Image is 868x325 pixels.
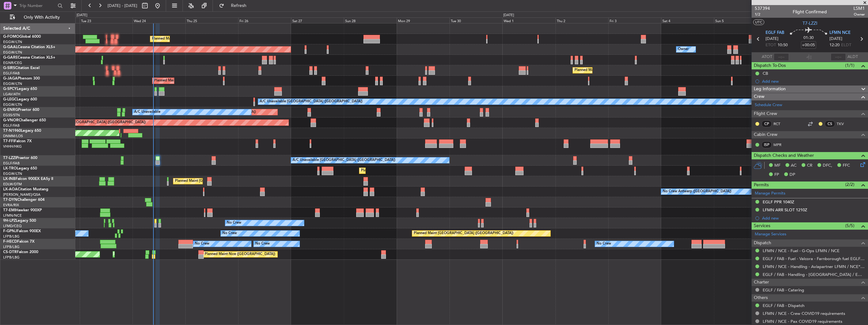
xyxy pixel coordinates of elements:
[803,35,814,41] span: 01:30
[761,141,772,148] div: ISP
[3,250,17,254] span: CS-DTR
[754,182,769,189] span: Permits
[3,198,45,202] a: T7-DYNChallenger 604
[755,190,785,197] a: Manage Permits
[3,71,20,76] a: EGLF/FAB
[825,120,835,127] div: CS
[46,118,146,127] div: Planned Maint [GEOGRAPHIC_DATA] ([GEOGRAPHIC_DATA])
[3,118,46,122] a: G-VNORChallenger 650
[774,53,789,61] input: --:--
[3,56,18,60] span: G-GARE
[774,162,780,169] span: MF
[754,279,769,286] span: Charter
[3,98,37,101] a: G-LEGCLegacy 600
[291,17,344,23] div: Sat 27
[763,199,794,205] div: EGLF PPR 1040Z
[763,287,804,293] a: EGLF / FAB - Catering
[766,42,776,48] span: ETOT
[3,56,55,60] a: G-GARECessna Citation XLS+
[3,139,14,143] span: T7-FFI
[3,177,15,181] span: LX-INB
[762,215,865,221] div: Add new
[260,97,363,106] div: A/C Unavailable [GEOGRAPHIC_DATA] ([GEOGRAPHIC_DATA])
[847,54,858,60] span: ALDT
[3,134,23,138] a: DNMM/LOS
[754,239,771,247] span: Dispatch
[754,152,814,159] span: Dispatch Checks and Weather
[837,121,851,127] a: TKV
[774,172,779,178] span: FP
[754,222,770,230] span: Services
[3,192,40,197] a: [PERSON_NAME]/QSA
[397,17,449,23] div: Mon 29
[3,245,20,249] a: LFPB/LBG
[754,294,768,302] span: Others
[3,219,16,223] span: 9H-LPZ
[3,234,20,239] a: LFPB/LBG
[754,62,786,69] span: Dispatch To-Dos
[3,108,18,112] span: G-ENRG
[763,272,865,277] a: EGLF / FAB - Handling - [GEOGRAPHIC_DATA] / EGLF / FAB
[3,156,37,160] a: T7-LZZIPraetor 600
[3,40,22,44] a: EGGW/LTN
[763,248,840,253] a: LFMN / NCE - Fuel - G-Ops LFMN / NCE
[753,19,764,25] button: UTC
[763,207,807,213] div: LFMN ARR SLOT 1210Z
[3,182,22,187] a: EDLW/DTM
[134,107,160,117] div: A/C Unavailable
[3,108,39,112] a: G-ENRGPraetor 600
[755,231,786,238] a: Manage Services
[502,17,555,23] div: Wed 1
[19,1,56,10] input: Trip Number
[661,17,714,23] div: Sat 4
[3,229,17,233] span: F-GPNJ
[3,77,18,80] span: G-JAGA
[175,176,275,186] div: Planned Maint [GEOGRAPHIC_DATA] ([GEOGRAPHIC_DATA])
[3,123,20,128] a: EGLF/FAB
[3,113,20,118] a: EGSS/STN
[845,222,854,229] span: (5/5)
[763,303,804,308] a: EGLF / FAB - Dispatch
[226,3,252,8] span: Refresh
[807,162,812,169] span: CR
[3,177,53,181] a: LX-INBFalcon 900EX EASy II
[3,45,55,49] a: G-GAALCessna Citation XLS+
[3,229,41,233] a: F-GPNJFalcon 900EX
[597,239,611,249] div: No Crew
[16,15,67,20] span: Only With Activity
[77,13,87,18] div: [DATE]
[503,13,514,18] div: [DATE]
[154,76,254,86] div: Planned Maint [GEOGRAPHIC_DATA] ([GEOGRAPHIC_DATA])
[853,12,865,17] span: Owner
[205,250,275,259] div: Planned Maint Nice ([GEOGRAPHIC_DATA])
[3,45,18,49] span: G-GAAL
[255,239,270,249] div: No Crew
[763,71,768,76] div: CB
[3,66,15,70] span: G-SIRS
[762,54,772,60] span: ATOT
[3,102,22,107] a: EGGW/LTN
[762,79,865,84] div: Add new
[195,239,209,249] div: No Crew
[843,162,850,169] span: FFC
[714,17,767,23] div: Sun 5
[755,12,770,17] span: 1/2
[222,229,237,238] div: No Crew
[449,17,502,23] div: Tue 30
[3,213,22,218] a: LFMN/NCE
[3,118,19,122] span: G-VNOR
[7,12,69,22] button: Only With Activity
[663,187,731,196] div: No Crew Antwerp ([GEOGRAPHIC_DATA])
[185,17,238,23] div: Thu 25
[829,30,851,36] span: LFMN NCE
[761,120,772,127] div: CP
[845,181,854,188] span: (2/2)
[133,17,185,23] div: Wed 24
[3,224,22,228] a: LFMD/CEQ
[608,17,661,23] div: Fri 3
[790,172,795,178] span: DP
[3,167,17,170] span: LX-TRO
[678,45,689,54] div: Owner
[3,87,17,91] span: G-SPCY
[3,188,48,191] a: LX-AOACitation Mustang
